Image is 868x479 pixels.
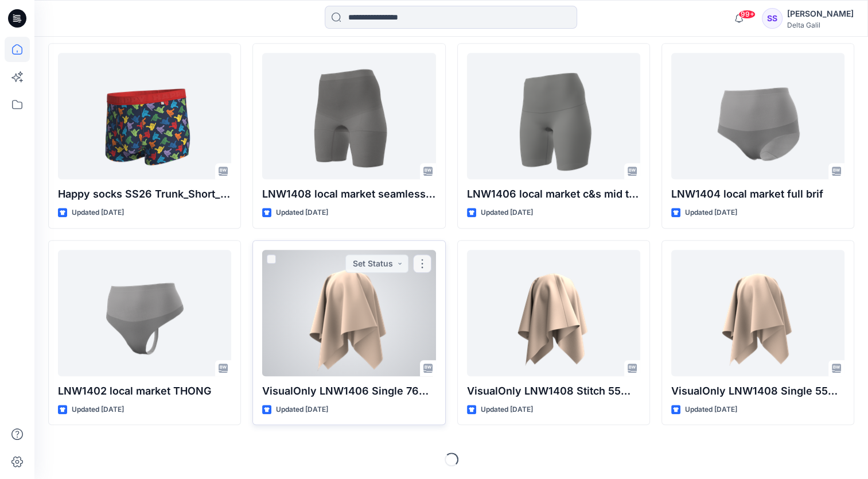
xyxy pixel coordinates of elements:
[671,250,844,376] a: VisualOnly LNW1408 Single 55% Nylon 45% Elastane
[467,53,640,179] a: LNW1406 local market c&s mid thigh
[467,186,640,202] p: LNW1406 local market c&s mid thigh
[685,404,737,416] p: Updated [DATE]
[262,53,435,179] a: LNW1408 local market seamless mid thigh
[58,53,231,179] a: Happy socks SS26 Trunk_Short_Boxer
[671,383,844,399] p: VisualOnly LNW1408 Single 55% Nylon 45% Elastane
[262,250,435,376] a: VisualOnly LNW1406 Single 76% Polyamide 24% Elastane
[262,383,435,399] p: VisualOnly LNW1406 Single 76% Polyamide 24% Elastane
[262,186,435,202] p: LNW1408 local market seamless mid thigh
[787,7,854,21] div: [PERSON_NAME]
[467,250,640,376] a: VisualOnly LNW1408 Stitch 55% Nylon 45% Elastane
[685,207,737,219] p: Updated [DATE]
[671,53,844,179] a: LNW1404 local market full brif
[276,404,328,416] p: Updated [DATE]
[671,186,844,202] p: LNW1404 local market full brif
[58,186,231,202] p: Happy socks SS26 Trunk_Short_Boxer
[481,207,533,219] p: Updated [DATE]
[738,10,756,19] span: 99+
[72,404,124,416] p: Updated [DATE]
[72,207,124,219] p: Updated [DATE]
[276,207,328,219] p: Updated [DATE]
[58,383,231,399] p: LNW1402 local market THONG
[481,404,533,416] p: Updated [DATE]
[467,383,640,399] p: VisualOnly LNW1408 Stitch 55% Nylon 45% Elastane
[762,8,783,29] div: SS
[787,21,854,29] div: Delta Galil
[58,250,231,376] a: LNW1402 local market THONG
